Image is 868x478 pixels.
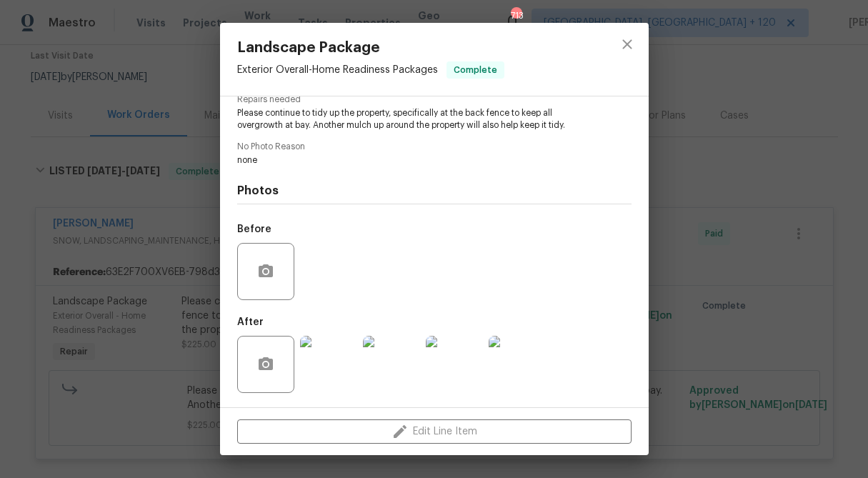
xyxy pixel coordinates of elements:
[511,9,521,23] div: 713
[237,95,632,104] span: Repairs needed
[237,224,271,234] h5: Before
[237,65,438,75] span: Exterior Overall - Home Readiness Packages
[237,184,632,198] h4: Photos
[237,154,592,166] span: none
[237,40,504,56] span: Landscape Package
[448,63,503,77] span: Complete
[237,107,592,131] span: Please continue to tidy up the property, specifically at the back fence to keep all overgrowth at...
[610,27,644,61] button: close
[237,317,264,327] h5: After
[237,142,632,151] span: No Photo Reason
